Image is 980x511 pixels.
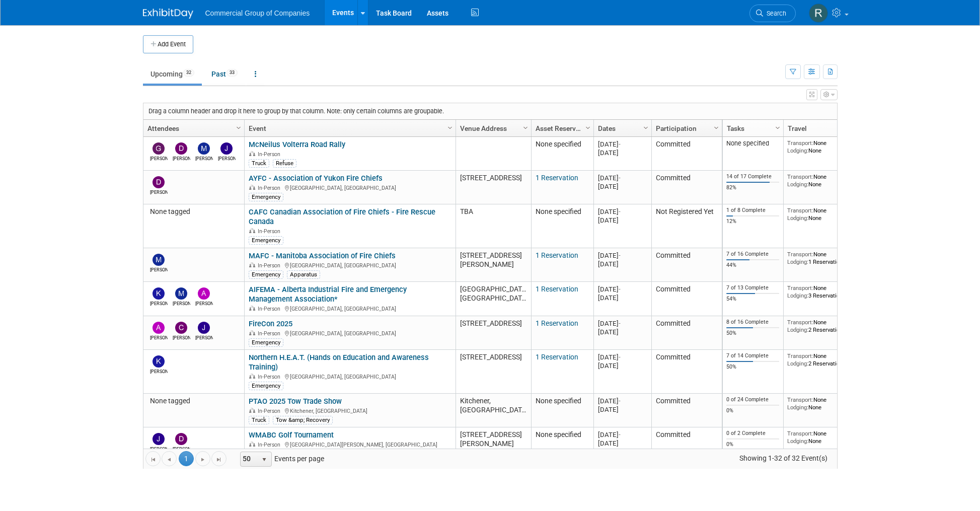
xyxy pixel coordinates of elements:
[198,142,210,155] img: Morgan MacKay
[175,142,187,155] img: David West
[260,456,268,464] span: select
[726,284,779,291] div: 7 of 13 Complete
[198,322,210,334] img: Jamie Zimmerman
[218,155,236,162] div: Jason Fast
[258,185,283,191] span: In-Person
[249,183,451,192] div: [GEOGRAPHIC_DATA], [GEOGRAPHIC_DATA]
[249,236,283,244] div: Emergency
[456,248,531,282] td: [STREET_ADDRESS][PERSON_NAME]
[598,285,647,294] div: [DATE]
[195,451,210,466] a: Go to the next page
[249,416,269,424] div: Truck
[258,306,283,312] span: In-Person
[787,284,813,291] span: Transport:
[787,173,813,180] span: Transport:
[598,120,645,137] a: Dates
[249,408,255,413] img: In-Person Event
[249,262,255,267] img: In-Person Event
[446,124,454,132] span: Column Settings
[173,300,190,307] div: Mike Feduniw
[787,319,813,326] span: Transport:
[726,396,779,403] div: 0 of 24 Complete
[787,360,808,367] span: Lodging:
[175,433,187,445] img: David West
[195,334,213,341] div: Jamie Zimmerman
[173,155,190,162] div: David West
[651,204,722,248] td: Not Registered Yet
[726,173,779,180] div: 14 of 17 Complete
[598,397,647,405] div: [DATE]
[143,64,202,84] a: Upcoming32
[258,374,283,380] span: In-Person
[726,184,779,191] div: 82%
[536,285,578,293] a: 1 Reservation
[727,120,777,137] a: Tasks
[145,451,161,466] a: Go to the first page
[183,69,194,77] span: 32
[173,334,190,341] div: Cole Mattern
[584,124,592,132] span: Column Settings
[460,120,524,137] a: Venue Address
[195,155,213,162] div: Morgan MacKay
[249,261,451,269] div: [GEOGRAPHIC_DATA], [GEOGRAPHIC_DATA]
[456,350,531,394] td: [STREET_ADDRESS]
[598,260,647,268] div: [DATE]
[249,193,283,201] div: Emergency
[787,181,808,188] span: Lodging:
[787,396,813,403] span: Transport:
[787,430,813,437] span: Transport:
[619,208,621,215] span: -
[598,405,647,414] div: [DATE]
[642,124,650,132] span: Column Settings
[249,374,255,379] img: In-Person Event
[726,262,779,269] div: 44%
[619,431,621,439] span: -
[520,120,531,135] a: Column Settings
[536,251,578,259] a: 1 Reservation
[598,294,647,302] div: [DATE]
[456,204,531,248] td: TBA
[175,287,187,300] img: Mike Feduniw
[787,251,860,265] div: None 1 Reservation
[651,350,722,394] td: Committed
[651,316,722,350] td: Committed
[175,322,187,334] img: Cole Mattern
[598,149,647,157] div: [DATE]
[147,207,240,216] div: None tagged
[536,397,581,405] span: None specified
[249,185,255,190] img: In-Person Event
[249,304,451,313] div: [GEOGRAPHIC_DATA], [GEOGRAPHIC_DATA]
[726,218,779,225] div: 12%
[651,248,722,282] td: Committed
[249,353,429,372] a: Northern H.E.A.T. (Hands on Education and Awareness Training)
[619,320,621,327] span: -
[787,326,808,333] span: Lodging:
[249,382,283,390] div: Emergency
[211,451,227,466] a: Go to the last page
[536,319,578,327] a: 1 Reservation
[598,319,647,328] div: [DATE]
[651,427,722,470] td: Committed
[640,120,651,135] a: Column Settings
[787,292,808,299] span: Lodging:
[165,456,173,464] span: Go to the previous page
[598,174,647,182] div: [DATE]
[150,266,168,273] div: Mitch Mesenchuk
[809,4,828,23] img: Rod Leland
[249,319,292,328] a: FireCon 2025
[774,124,782,132] span: Column Settings
[249,372,451,381] div: [GEOGRAPHIC_DATA], [GEOGRAPHIC_DATA]
[536,353,578,361] a: 1 Reservation
[258,330,283,337] span: In-Person
[598,430,647,439] div: [DATE]
[598,361,647,370] div: [DATE]
[249,338,283,346] div: Emergency
[536,140,581,148] span: None specified
[143,35,193,53] button: Add Event
[787,319,860,333] div: None 2 Reservations
[726,139,779,148] div: None specified
[249,285,407,304] a: AIFEMA - Alberta Industrial Fire and Emergency Management Association*
[598,207,647,216] div: [DATE]
[712,124,720,132] span: Column Settings
[258,262,283,269] span: In-Person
